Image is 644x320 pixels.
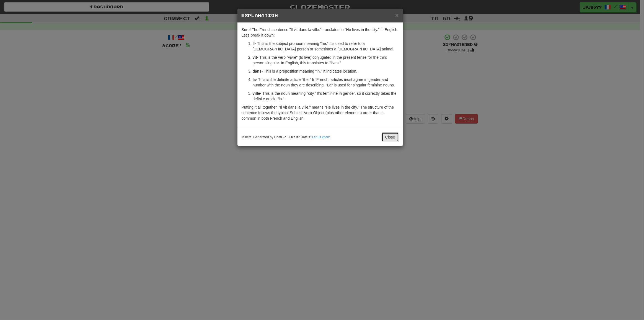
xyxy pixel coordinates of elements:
p: - This is the noun meaning "city." It's feminine in gender, so it correctly takes the definite ar... [253,91,399,102]
p: - This is a preposition meaning "in." It indicates location. [253,68,399,74]
button: Close [395,12,399,18]
span: × [395,12,399,18]
p: Sure! The French sentence "Il vit dans la ville." translates to "He lives in the city." in Englis... [242,27,399,38]
strong: la [253,77,256,82]
p: - This is the verb "vivre" (to live) conjugated in the present tense for the third person singula... [253,55,399,66]
strong: vit [253,55,257,60]
p: Putting it all together, "Il vit dans la ville." means "He lives in the city." The structure of t... [242,104,399,121]
strong: dans [253,69,262,73]
h5: Explanation [242,13,399,18]
button: Close [382,132,399,142]
strong: Il [253,41,255,46]
strong: ville [253,91,260,96]
small: In beta. Generated by ChatGPT. Like it? Hate it? ! [242,135,331,140]
p: - This is the definite article "the." In French, articles must agree in gender and number with th... [253,77,399,88]
a: Let us know [312,135,330,139]
p: - This is the subject pronoun meaning "he." It's used to refer to a [DEMOGRAPHIC_DATA] person or ... [253,41,399,52]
